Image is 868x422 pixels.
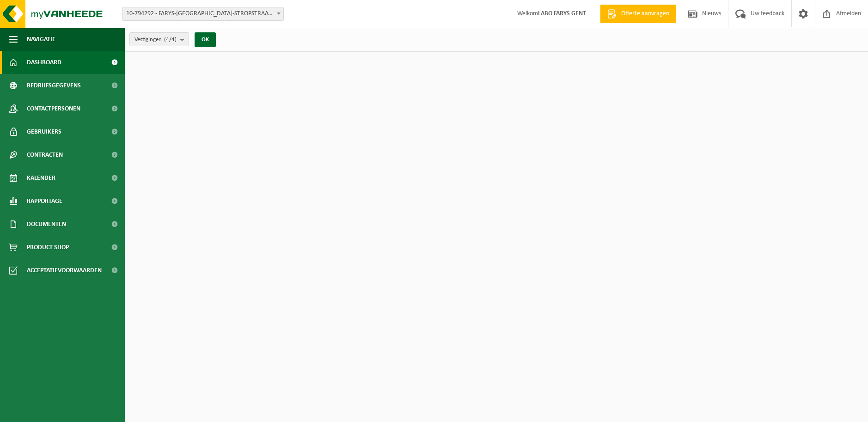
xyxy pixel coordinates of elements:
[27,51,61,74] span: Dashboard
[134,33,177,47] span: Vestigingen
[27,143,63,166] span: Contracten
[129,32,189,46] button: Vestigingen(4/4)
[122,7,283,20] span: 10-794292 - FARYS-GENT-STROPSTRAAT - GENT
[600,5,676,23] a: Offerte aanvragen
[27,259,102,282] span: Acceptatievoorwaarden
[27,236,69,259] span: Product Shop
[122,7,284,21] span: 10-794292 - FARYS-GENT-STROPSTRAAT - GENT
[27,213,66,236] span: Documenten
[27,97,80,120] span: Contactpersonen
[619,9,672,18] span: Offerte aanvragen
[538,10,586,17] strong: LABO FARYS GENT
[27,120,61,143] span: Gebruikers
[27,190,62,213] span: Rapportage
[195,32,216,47] button: OK
[27,166,55,190] span: Kalender
[27,74,81,97] span: Bedrijfsgegevens
[164,37,177,43] count: (4/4)
[27,28,55,51] span: Navigatie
